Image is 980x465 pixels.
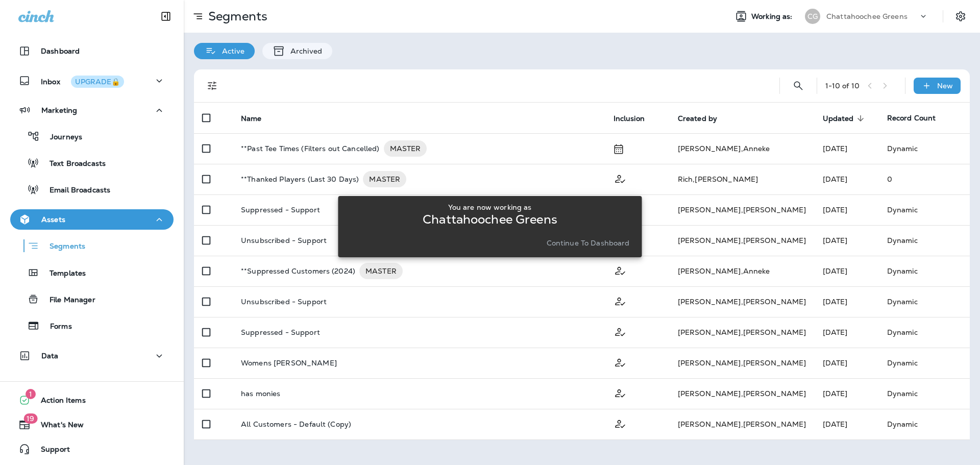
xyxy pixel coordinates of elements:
p: Assets [41,215,65,224]
button: File Manager [10,288,174,310]
span: Name [241,114,275,123]
td: [PERSON_NAME] , [PERSON_NAME] [670,225,815,256]
button: Data [10,346,174,366]
button: Continue to Dashboard [543,236,634,250]
button: Search Segments [788,76,808,96]
p: has monies [241,389,280,398]
p: You are now working as [448,203,531,211]
div: UPGRADE🔒 [75,78,120,85]
button: UPGRADE🔒 [71,76,124,88]
td: Dynamic [879,378,970,409]
td: [DATE] [815,378,879,409]
p: Data [41,352,59,360]
button: 1Action Items [10,390,174,410]
td: [DATE] [815,286,879,317]
button: Marketing [10,100,174,120]
td: [DATE] [815,256,879,286]
td: [DATE] [815,348,879,378]
button: Dashboard [10,41,174,61]
p: New [937,82,953,90]
button: Settings [951,7,970,26]
p: Chattahoochee Greens [423,215,557,224]
button: Email Broadcasts [10,179,174,200]
span: Support [31,445,70,457]
td: [PERSON_NAME] , [PERSON_NAME] [670,378,815,409]
td: [PERSON_NAME] , [PERSON_NAME] [670,317,815,348]
p: **Past Tee Times (Filters out Cancelled) [241,140,380,157]
span: Updated [823,114,867,123]
span: 19 [23,413,37,424]
td: [PERSON_NAME] , Anneke [670,256,815,286]
span: Record Count [887,113,936,123]
span: Action Items [31,396,86,408]
p: Segments [204,9,267,24]
td: [DATE] [815,194,879,225]
td: Dynamic [879,225,970,256]
td: Dynamic [879,348,970,378]
button: Journeys [10,126,174,147]
td: [DATE] [815,133,879,164]
button: Collapse Sidebar [152,6,180,27]
td: [DATE] [815,317,879,348]
p: Active [217,47,244,55]
td: Dynamic [879,194,970,225]
span: Updated [823,114,854,123]
button: Filters [202,76,223,96]
p: Suppressed - Support [241,206,320,214]
td: [PERSON_NAME] , [PERSON_NAME] [670,409,815,439]
span: 1 [26,389,36,399]
button: Support [10,439,174,459]
p: Continue to Dashboard [547,239,630,247]
p: Unsubscribed - Support [241,298,327,306]
button: Forms [10,315,174,336]
p: Archived [285,47,322,55]
td: [DATE] [815,164,879,194]
td: 0 [879,164,970,194]
td: [PERSON_NAME] , [PERSON_NAME] [670,286,815,317]
p: Journeys [40,133,82,142]
p: Suppressed - Support [241,328,320,336]
p: Inbox [41,76,124,86]
p: Womens [PERSON_NAME] [241,359,337,367]
td: Dynamic [879,133,970,164]
p: File Manager [39,296,95,305]
div: CG [805,9,820,24]
button: Assets [10,209,174,230]
p: **Suppressed Customers (2024) [241,263,355,279]
p: Email Broadcasts [39,186,110,195]
td: [PERSON_NAME] , [PERSON_NAME] [670,194,815,225]
p: Segments [39,242,85,252]
button: Templates [10,262,174,283]
button: Segments [10,235,174,257]
td: Dynamic [879,286,970,317]
p: Dashboard [41,47,80,55]
p: Marketing [41,106,77,114]
span: Working as: [751,12,795,21]
td: Dynamic [879,409,970,439]
td: Dynamic [879,317,970,348]
button: 19What's New [10,414,174,435]
td: [PERSON_NAME] , [PERSON_NAME] [670,348,815,378]
button: InboxUPGRADE🔒 [10,70,174,91]
span: Name [241,114,262,123]
p: Templates [39,269,86,279]
p: Unsubscribed - Support [241,236,327,244]
span: What's New [31,421,84,433]
span: Created by [678,114,717,123]
td: [DATE] [815,225,879,256]
span: Created by [678,114,730,123]
p: All Customers - Default (Copy) [241,420,351,428]
div: 1 - 10 of 10 [825,82,860,90]
p: Text Broadcasts [39,159,106,169]
td: Rich , [PERSON_NAME] [670,164,815,194]
td: [DATE] [815,409,879,439]
p: Chattahoochee Greens [826,12,908,20]
td: Dynamic [879,256,970,286]
button: Text Broadcasts [10,152,174,174]
p: Forms [40,322,72,332]
p: **Thanked Players (Last 30 Days) [241,171,359,187]
td: [PERSON_NAME] , Anneke [670,133,815,164]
